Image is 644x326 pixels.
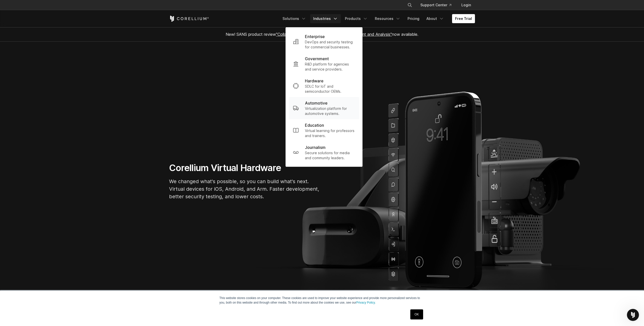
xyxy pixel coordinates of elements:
iframe: Intercom live chat [627,309,639,321]
p: DevOps and security testing for commercial businesses. [305,40,355,50]
a: Journalism Secure solutions for media and community leaders. [289,141,359,164]
a: Enterprise DevOps and security testing for commercial businesses. [289,30,359,53]
div: Navigation Menu [401,1,475,10]
a: Support Center [416,1,455,10]
a: Privacy Policy. [356,301,376,304]
a: Solutions [279,14,309,23]
a: "Collaborative Mobile App Security Development and Analysis" [276,32,392,37]
a: Login [457,1,475,10]
p: Government [305,56,329,62]
a: OK [410,309,423,319]
p: Education [305,122,324,128]
button: Search [405,1,414,10]
a: Government R&D platform for agencies and service providers. [289,53,359,75]
p: Enterprise [305,34,325,40]
p: R&D platform for agencies and service providers. [305,62,355,72]
p: Virtual learning for professors and trainers. [305,128,355,138]
a: Corellium Home [169,16,209,22]
h1: Corellium Virtual Hardware [169,162,320,174]
span: New! SANS product review now available. [226,32,418,37]
a: Industries [310,14,341,23]
a: About [423,14,447,23]
div: Navigation Menu [279,14,475,23]
a: Products [342,14,371,23]
a: Automotive Virtualization platform for automotive systems. [289,97,359,119]
p: This website stores cookies on your computer. These cookies are used to improve your website expe... [219,296,425,305]
a: Education Virtual learning for professors and trainers. [289,119,359,141]
p: Journalism [305,144,326,150]
a: Resources [372,14,404,23]
a: Pricing [405,14,422,23]
p: Secure solutions for media and community leaders. [305,150,355,160]
a: Free Trial [452,14,475,23]
p: Virtualization platform for automotive systems. [305,106,355,116]
p: We changed what's possible, so you can build what's next. Virtual devices for iOS, Android, and A... [169,178,320,200]
p: Hardware [305,78,324,84]
p: Automotive [305,100,328,106]
p: SDLC for IoT and semiconductor OEMs. [305,84,355,94]
a: Hardware SDLC for IoT and semiconductor OEMs. [289,75,359,97]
